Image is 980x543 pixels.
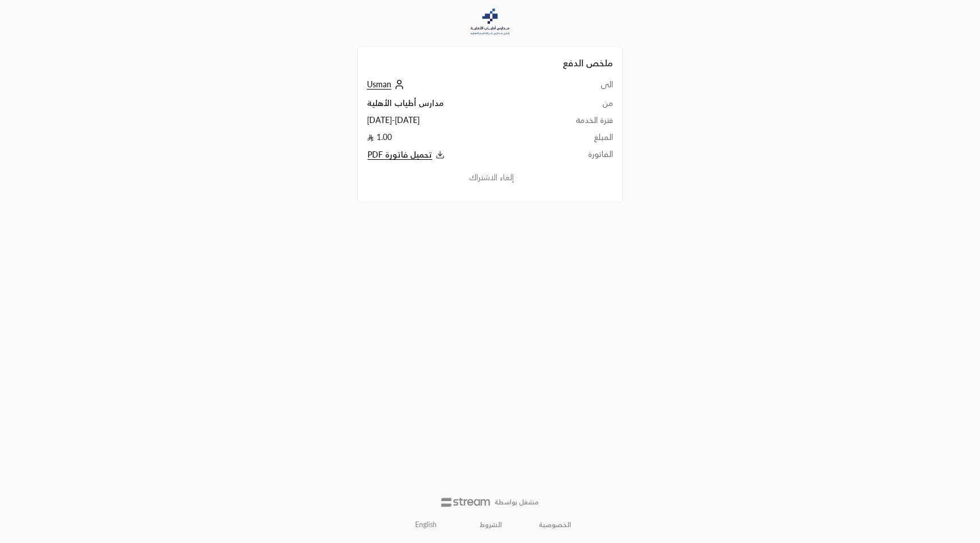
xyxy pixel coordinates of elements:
[409,516,443,534] a: English
[367,131,536,149] td: 1.00
[536,149,613,162] td: الفاتورة
[367,171,613,184] button: إلغاء الاشتراك
[536,131,613,149] td: المبلغ
[495,498,539,507] p: مشغل بواسطة
[536,79,613,97] td: الى
[367,114,536,131] td: [DATE] - [DATE]
[367,79,407,89] a: Usman
[536,114,613,131] td: فترة الخدمة
[367,97,536,114] td: مدارس أطياب الأهلية
[367,56,613,70] h2: ملخص الدفع
[367,150,432,160] span: تحميل فاتورة PDF
[367,79,391,90] span: Usman
[539,520,571,529] a: الخصوصية
[480,520,502,529] a: الشروط
[536,97,613,114] td: من
[367,149,536,162] button: تحميل فاتورة PDF
[466,7,514,37] img: Company Logo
